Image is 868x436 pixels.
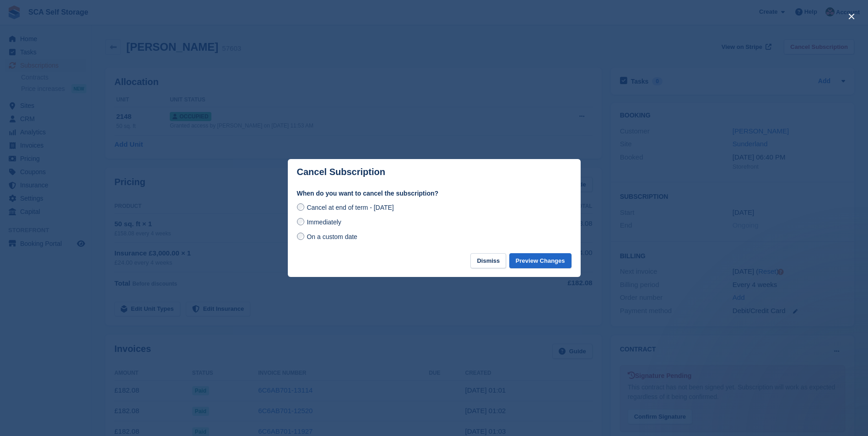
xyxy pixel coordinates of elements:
button: Preview Changes [509,253,571,268]
span: Cancel at end of term - [DATE] [307,204,394,211]
span: Immediately [307,218,341,226]
p: Cancel Subscription [297,167,385,177]
button: Dismiss [470,253,506,268]
input: Cancel at end of term - [DATE] [297,203,304,211]
input: On a custom date [297,233,304,240]
label: When do you want to cancel the subscription? [297,189,571,198]
input: Immediately [297,218,304,225]
button: close [844,9,859,24]
span: On a custom date [307,233,357,240]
